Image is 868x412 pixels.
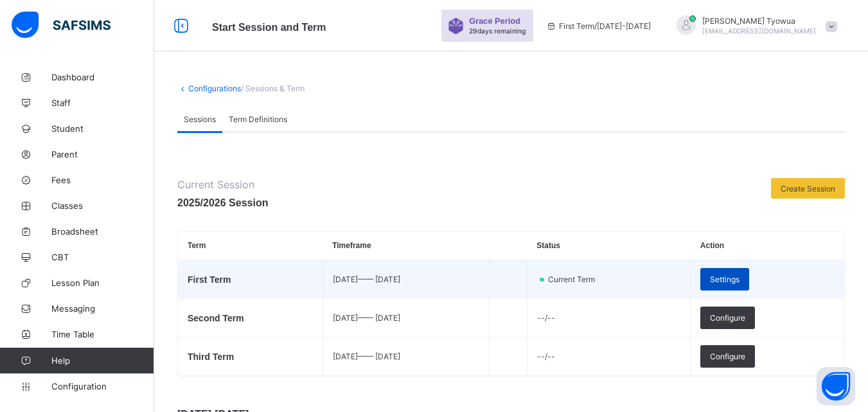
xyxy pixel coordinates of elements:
[333,313,400,323] span: [DATE] —— [DATE]
[188,352,234,362] span: Third Term
[710,274,740,284] span: Settings
[469,27,526,35] span: 29 days remaining
[527,337,691,376] td: --/--
[469,16,520,26] span: Grace Period
[177,197,268,209] span: 2025/2026 Session
[781,184,835,193] span: Create Session
[817,367,855,406] button: Open asap
[323,231,489,260] th: Timeframe
[51,98,154,108] span: Staff
[188,84,241,93] a: Configurations
[547,274,603,284] span: Current Term
[702,16,816,26] span: [PERSON_NAME] Tyowua
[188,313,244,323] span: Second Term
[691,231,844,260] th: Action
[241,84,305,93] span: / Sessions & Term
[333,274,400,284] span: [DATE] —— [DATE]
[664,15,844,37] div: LorettaTyowua
[229,114,287,124] span: Term Definitions
[51,252,154,262] span: CBT
[702,27,816,35] span: [EMAIL_ADDRESS][DOMAIN_NAME]
[212,22,326,33] span: Start Session and Term
[333,352,400,361] span: [DATE] —— [DATE]
[527,231,691,260] th: Status
[448,18,464,34] img: sticker-purple.71386a28dfed39d6af7621340158ba97.svg
[710,313,745,323] span: Configure
[51,72,154,82] span: Dashboard
[51,201,154,211] span: Classes
[546,21,651,31] span: session/term information
[51,381,154,391] span: Configuration
[178,231,323,260] th: Term
[710,352,745,361] span: Configure
[51,278,154,288] span: Lesson Plan
[51,123,154,134] span: Student
[51,175,154,185] span: Fees
[51,303,154,314] span: Messaging
[51,149,154,159] span: Parent
[51,226,154,237] span: Broadsheet
[188,274,231,285] span: First Term
[12,12,111,39] img: safsims
[527,299,691,337] td: --/--
[51,329,154,339] span: Time Table
[184,114,216,124] span: Sessions
[51,355,154,366] span: Help
[177,178,268,191] span: Current Session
